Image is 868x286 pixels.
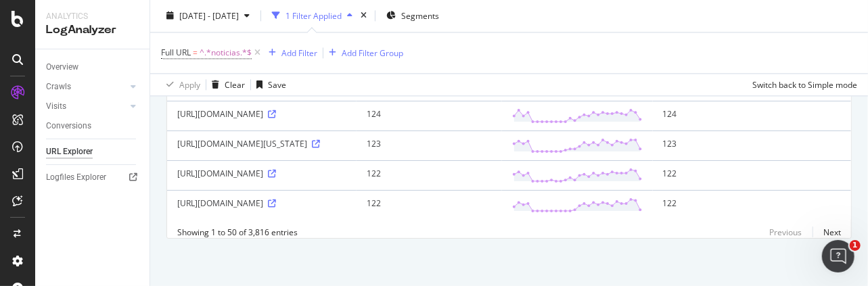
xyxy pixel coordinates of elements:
button: Apply [161,74,200,96]
a: Logfiles Explorer [46,170,140,185]
div: Add Filter [281,47,317,59]
div: Overview [46,60,78,74]
button: Save [251,74,286,96]
td: 123 [357,130,502,160]
div: Add Filter Group [342,47,403,59]
a: Crawls [46,80,127,94]
div: Conversions [46,119,91,133]
a: Next [813,222,841,242]
td: 122 [653,160,851,190]
div: Showing 1 to 50 of 3,816 entries [177,227,298,238]
td: 123 [653,130,851,160]
div: Crawls [46,80,71,94]
button: Add Filter [263,45,317,62]
iframe: Intercom live chat [822,240,854,272]
button: Segments [381,5,444,27]
button: Add Filter Group [323,45,403,62]
div: Clear [225,79,245,91]
div: [URL][DOMAIN_NAME] [177,168,346,179]
td: 122 [357,160,502,190]
td: 122 [357,190,502,220]
td: 124 [653,101,851,130]
div: Logfiles Explorer [46,170,106,185]
td: 122 [653,190,851,220]
a: Visits [46,99,127,114]
span: Segments [401,10,439,22]
div: Save [268,79,286,91]
a: Conversions [46,119,140,133]
a: URL Explorer [46,145,140,159]
button: Switch back to Simple mode [747,74,857,96]
div: [URL][DOMAIN_NAME][US_STATE] [177,138,346,149]
button: 1 Filter Applied [267,5,358,27]
button: Clear [206,74,245,96]
div: times [358,9,369,23]
div: LogAnalyzer [46,22,139,38]
div: Visits [46,99,66,114]
span: Full URL [161,47,191,59]
span: 1 [850,240,861,251]
div: Switch back to Simple mode [752,79,857,91]
a: Overview [46,60,140,74]
span: [DATE] - [DATE] [179,10,239,22]
span: ^.*noticias.*$ [200,44,252,63]
div: Analytics [46,11,139,22]
td: 124 [357,101,502,130]
button: [DATE] - [DATE] [161,5,255,27]
div: Apply [179,79,200,91]
div: URL Explorer [46,145,93,159]
div: [URL][DOMAIN_NAME] [177,108,346,120]
div: 1 Filter Applied [285,10,342,22]
span: = [193,47,198,59]
div: [URL][DOMAIN_NAME] [177,197,346,209]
